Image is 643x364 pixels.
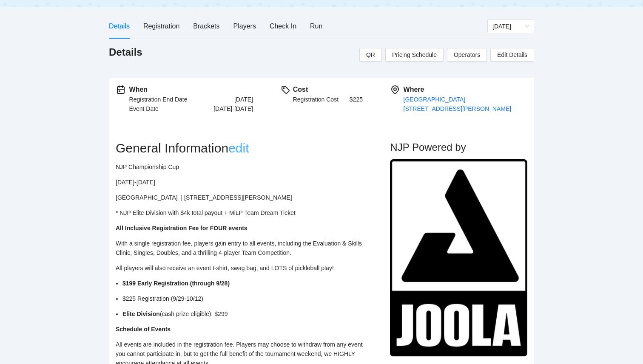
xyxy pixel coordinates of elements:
[116,193,371,202] p: [GEOGRAPHIC_DATA] | [STREET_ADDRESS][PERSON_NAME]
[109,45,142,59] h1: Details
[390,141,527,154] h2: NJP Powered by
[116,225,248,231] strong: All Inclusive Registration Fee for FOUR events
[122,309,371,319] p: (cash prize eligible): $299
[404,85,527,95] div: Where
[454,50,480,59] span: Operators
[122,310,160,317] strong: Elite Division
[116,263,371,273] p: All players will also receive an event t-shirt, swag bag, and LOTS of pickleball play!
[213,104,253,113] div: [DATE]-[DATE]
[447,48,487,62] button: Operators
[129,104,159,113] div: Event Date
[193,21,219,31] div: Brackets
[116,208,371,217] p: * NJP Elite Division with $4k total payout + MiLP Team Dream Ticket
[129,95,188,104] div: Registration End Date
[497,50,527,59] span: Edit Details
[390,159,527,357] img: joola-stacked.png
[492,20,529,33] span: Thursday
[310,21,322,31] div: Run
[116,162,371,172] p: NJP Championship Cup
[116,239,371,257] p: With a single registration fee, players gain entry to all events, including the Evaluation & Skil...
[116,326,171,333] strong: Schedule of Events
[233,21,256,31] div: Players
[109,21,130,31] div: Details
[234,95,253,104] div: [DATE]
[270,21,296,31] div: Check In
[228,141,249,155] a: edit
[293,95,339,104] div: Registration Cost
[350,95,363,104] h2: $ 225
[129,85,253,95] div: When
[404,96,512,112] a: [GEOGRAPHIC_DATA][STREET_ADDRESS][PERSON_NAME]
[143,21,179,31] div: Registration
[385,48,444,62] button: Pricing Schedule
[122,280,230,287] strong: $199 Early Registration (through 9/28)
[392,50,437,59] span: Pricing Schedule
[293,85,363,95] div: Cost
[359,48,382,62] button: QR
[490,48,534,62] button: Edit Details
[122,294,371,303] p: $225 Registration (9/29-10/12)
[116,141,390,156] h2: General Information
[366,50,375,59] span: QR
[116,178,371,187] p: [DATE]-[DATE]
